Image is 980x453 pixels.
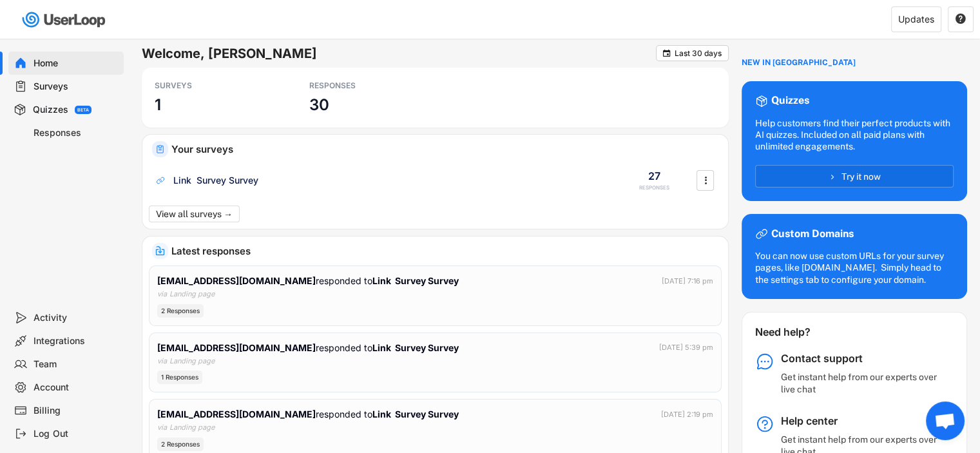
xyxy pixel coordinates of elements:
[34,405,119,417] div: Billing
[77,108,89,112] div: BETA
[171,246,718,256] div: Latest responses
[659,342,713,353] div: [DATE] 5:39 pm
[157,356,167,367] div: via
[309,95,329,115] h3: 30
[781,352,942,365] div: Contact support
[157,409,316,419] strong: [EMAIL_ADDRESS][DOMAIN_NAME]
[157,304,204,318] div: 2 Responses
[755,325,845,339] div: Need help?
[34,335,119,347] div: Integrations
[926,401,965,440] div: Open chat
[755,250,954,285] div: You can now use custom URLs for your survey pages, like [DOMAIN_NAME]. Simply head to the setting...
[157,289,167,300] div: via
[898,15,934,24] div: Updates
[648,169,660,183] div: 27
[169,356,215,367] div: Landing page
[157,438,204,451] div: 2 Responses
[781,371,942,394] div: Get instant help from our experts over live chat
[171,144,718,154] div: Your surveys
[155,81,271,91] div: SURVEYS
[742,58,856,68] div: NEW IN [GEOGRAPHIC_DATA]
[955,14,966,25] button: 
[662,276,713,287] div: [DATE] 7:16 pm
[662,48,671,58] button: 
[755,165,954,188] button: Try it now
[155,246,165,256] img: IncomingMajor.svg
[781,414,942,428] div: Help center
[771,227,854,241] div: Custom Domains
[169,289,215,300] div: Landing page
[157,341,459,354] div: responded to
[771,94,809,108] div: Quizzes
[661,409,713,420] div: [DATE] 2:19 pm
[675,50,722,57] div: Last 30 days
[34,127,119,139] div: Responses
[149,206,240,222] button: View all surveys →
[639,184,669,191] div: RESPONSES
[956,13,966,24] text: 
[755,117,954,153] div: Help customers find their perfect products with AI quizzes. Included on all paid plans with unlim...
[157,371,202,384] div: 1 Responses
[699,171,712,190] button: 
[157,342,316,353] strong: [EMAIL_ADDRESS][DOMAIN_NAME]
[372,409,459,419] strong: Link Survey Survey
[33,104,68,116] div: Quizzes
[34,81,119,93] div: Surveys
[157,274,459,287] div: responded to
[19,6,110,33] img: userloop-logo-01.svg
[173,174,258,187] div: Link Survey Survey
[155,95,161,115] h3: 1
[34,358,119,371] div: Team
[157,275,316,286] strong: [EMAIL_ADDRESS][DOMAIN_NAME]
[142,45,656,62] h6: Welcome, [PERSON_NAME]
[157,407,459,421] div: responded to
[34,381,119,394] div: Account
[704,173,707,187] text: 
[372,342,459,353] strong: Link Survey Survey
[841,172,881,181] span: Try it now
[34,312,119,324] div: Activity
[34,57,119,70] div: Home
[372,275,459,286] strong: Link Survey Survey
[157,422,167,433] div: via
[34,428,119,440] div: Log Out
[663,48,671,58] text: 
[309,81,425,91] div: RESPONSES
[169,422,215,433] div: Landing page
